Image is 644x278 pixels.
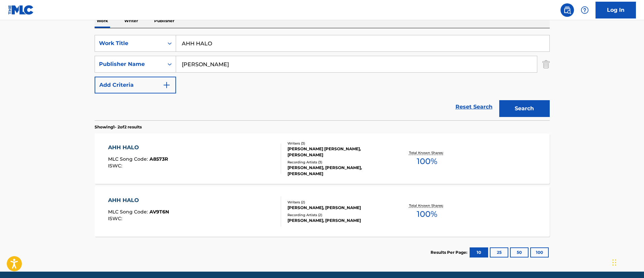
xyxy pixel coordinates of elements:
p: Publisher [152,14,176,28]
span: MLC Song Code : [108,209,149,215]
div: [PERSON_NAME], [PERSON_NAME] [287,217,389,224]
p: Total Known Shares: [409,150,445,155]
div: Drag [612,252,616,273]
button: 100 [530,247,549,257]
img: Delete Criterion [542,56,550,73]
span: 100 % [417,155,437,167]
img: search [563,6,571,14]
span: MLC Song Code : [108,156,149,162]
p: Results Per Page: [431,249,469,255]
button: Add Criteria [95,77,176,93]
button: 25 [490,247,508,257]
div: Recording Artists ( 2 ) [287,212,389,217]
div: Writers ( 3 ) [287,141,389,146]
p: Writer [122,14,140,28]
iframe: Chat Widget [610,246,644,278]
span: ISWC : [108,163,124,169]
p: Work [95,14,110,28]
img: 9d2ae6d4665cec9f34b9.svg [163,81,171,89]
span: AV9T6N [149,209,169,215]
p: Total Known Shares: [409,203,445,208]
a: AHH HALOMLC Song Code:A8573RISWC:Writers (3)[PERSON_NAME] [PERSON_NAME], [PERSON_NAME]Recording A... [95,133,550,184]
form: Search Form [95,35,550,120]
button: 10 [470,247,488,257]
a: Log In [596,2,636,18]
div: AHH HALO [108,144,168,152]
span: A8573R [149,156,168,162]
div: [PERSON_NAME] [PERSON_NAME], [PERSON_NAME] [287,146,389,158]
button: Search [499,100,550,117]
a: Reset Search [452,100,496,114]
div: Work Title [99,39,160,47]
img: MLC Logo [8,5,34,15]
a: Public Search [561,3,574,17]
div: Help [578,3,591,17]
div: [PERSON_NAME], [PERSON_NAME], [PERSON_NAME] [287,165,389,177]
button: 50 [510,247,529,257]
img: help [581,6,589,14]
div: [PERSON_NAME], [PERSON_NAME] [287,205,389,211]
div: Recording Artists ( 3 ) [287,160,389,165]
div: AHH HALO [108,196,169,204]
a: AHH HALOMLC Song Code:AV9T6NISWC:Writers (2)[PERSON_NAME], [PERSON_NAME]Recording Artists (2)[PER... [95,186,550,237]
span: 100 % [417,208,437,220]
p: Showing 1 - 2 of 2 results [95,124,142,130]
span: ISWC : [108,215,124,222]
div: Publisher Name [99,60,160,68]
div: Writers ( 2 ) [287,200,389,205]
